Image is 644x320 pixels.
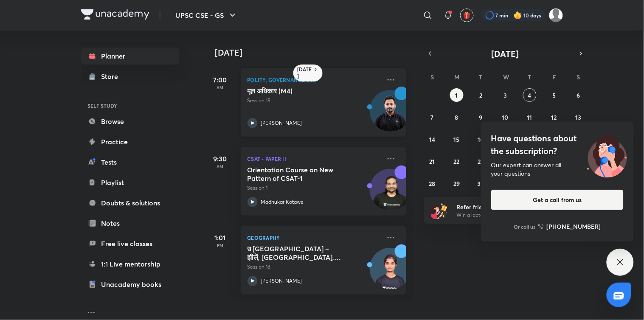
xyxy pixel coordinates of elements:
[431,113,434,121] abbr: September 7, 2025
[572,88,585,102] button: September 6, 2025
[81,48,180,65] a: Planner
[454,135,460,143] abbr: September 15, 2025
[514,223,536,230] p: Or call us
[474,177,488,190] button: September 30, 2025
[450,154,464,168] button: September 22, 2025
[577,91,580,99] abbr: September 6, 2025
[425,177,439,190] button: September 28, 2025
[215,48,415,58] h4: [DATE]
[572,110,585,124] button: September 13, 2025
[81,174,180,191] a: Playlist
[576,113,582,121] abbr: September 13, 2025
[549,8,563,22] img: Komal
[247,263,381,271] p: Session 18
[203,154,237,164] h5: 9:30
[370,174,411,214] img: Avatar
[247,166,353,182] h5: Orientation Course on New Pattern of CSAT-1
[456,91,458,99] abbr: September 1, 2025
[247,87,353,95] h5: मूल अधिकार (M4)
[298,66,312,80] h6: [DATE]
[81,9,149,22] a: Company Logo
[547,222,601,231] h6: [PHONE_NUMBER]
[430,157,435,166] abbr: September 21, 2025
[456,202,561,211] h6: Refer friends
[502,113,509,121] abbr: September 10, 2025
[261,198,304,206] p: Madhukar Kotawe
[528,91,532,99] abbr: September 4, 2025
[450,110,464,124] button: September 8, 2025
[474,88,488,102] button: September 2, 2025
[430,73,434,81] abbr: Sunday
[455,113,458,121] abbr: September 8, 2025
[491,132,624,157] h4: Have questions about the subscription?
[453,180,460,188] abbr: September 29, 2025
[81,255,180,272] a: 1:1 Live mentorship
[498,88,512,102] button: September 3, 2025
[528,73,532,81] abbr: Thursday
[247,154,381,164] p: CSAT - Paper II
[491,161,624,178] div: Our expert can answer all your questions
[247,75,381,85] p: Polity, Governance & IR
[81,113,180,130] a: Browse
[81,235,180,252] a: Free live classes
[203,233,237,243] h5: 1:01
[478,157,484,166] abbr: September 23, 2025
[370,253,411,293] img: Avatar
[454,157,460,166] abbr: September 22, 2025
[538,222,601,231] a: [PHONE_NUMBER]
[580,132,634,178] img: ttu_illustration_new.svg
[203,243,237,248] p: PM
[81,194,180,211] a: Doubts & solutions
[491,190,624,210] button: Get a call from us
[463,11,471,19] img: avatar
[479,113,483,121] abbr: September 9, 2025
[478,135,484,143] abbr: September 16, 2025
[492,48,519,59] span: [DATE]
[527,113,532,121] abbr: September 11, 2025
[514,11,522,20] img: streak
[577,73,580,81] abbr: Saturday
[523,88,537,102] button: September 4, 2025
[203,85,237,90] p: AM
[479,73,483,81] abbr: Tuesday
[425,132,439,146] button: September 14, 2025
[261,119,302,127] p: [PERSON_NAME]
[81,98,180,113] h6: SELF STUDY
[425,110,439,124] button: September 7, 2025
[498,110,512,124] button: September 10, 2025
[503,91,507,99] abbr: September 3, 2025
[171,7,243,24] button: UPSC CSE - GS
[81,9,149,20] img: Company Logo
[478,180,485,188] abbr: September 30, 2025
[551,113,557,121] abbr: September 12, 2025
[474,154,488,168] button: September 23, 2025
[425,154,439,168] button: September 21, 2025
[456,211,561,219] p: Win a laptop, vouchers & more
[370,95,411,135] img: Avatar
[450,132,464,146] button: September 15, 2025
[81,276,180,293] a: Unacademy books
[247,97,381,104] p: Session 15
[503,73,509,81] abbr: Wednesday
[474,132,488,146] button: September 16, 2025
[101,71,124,81] div: Store
[523,110,537,124] button: September 11, 2025
[429,135,435,143] abbr: September 14, 2025
[474,110,488,124] button: September 9, 2025
[247,244,353,261] h5: उ अमेरिका – झीलें, पर्वत, मरुस्थल व घासस्थल
[436,48,575,59] button: [DATE]
[547,110,561,124] button: September 12, 2025
[261,277,302,285] p: [PERSON_NAME]
[460,8,474,22] button: avatar
[203,164,237,169] p: AM
[450,177,464,190] button: September 29, 2025
[247,233,381,243] p: Geography
[81,215,180,232] a: Notes
[203,75,237,85] h5: 7:00
[431,202,448,219] img: referral
[552,73,556,81] abbr: Friday
[547,88,561,102] button: September 5, 2025
[81,154,180,171] a: Tests
[552,91,556,99] abbr: September 5, 2025
[81,68,180,85] a: Store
